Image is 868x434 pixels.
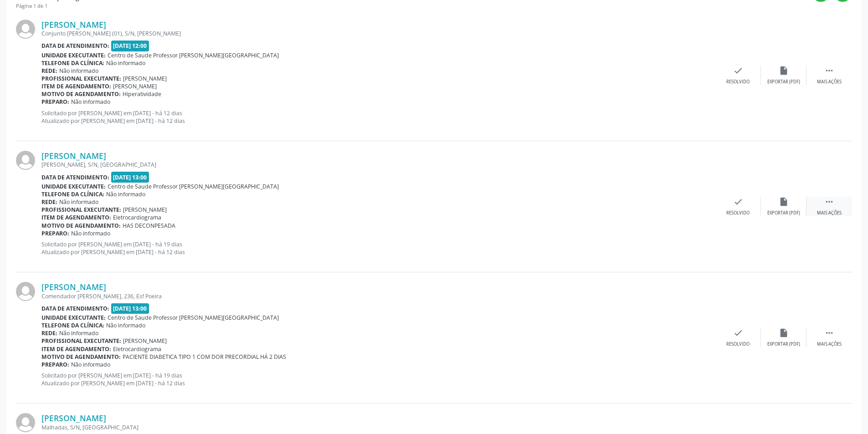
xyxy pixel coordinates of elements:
[113,214,161,221] span: Eletrocardiograma
[41,413,106,423] a: [PERSON_NAME]
[41,214,111,221] b: Item de agendamento:
[111,303,149,314] span: [DATE] 13:00
[767,341,800,347] div: Exportar (PDF)
[41,353,121,361] b: Motivo de agendamento:
[108,183,279,190] span: Centro de Saude Professor [PERSON_NAME][GEOGRAPHIC_DATA]
[123,337,167,345] span: [PERSON_NAME]
[824,197,834,207] i: 
[111,172,149,182] span: [DATE] 13:00
[113,82,157,90] span: [PERSON_NAME]
[108,314,279,322] span: Centro de Saude Professor [PERSON_NAME][GEOGRAPHIC_DATA]
[779,197,789,207] i: insert_drive_file
[767,79,800,85] div: Exportar (PDF)
[123,206,167,214] span: [PERSON_NAME]
[41,198,57,206] b: Rede:
[59,67,98,75] span: Não informado
[41,305,109,312] b: Data de atendimento:
[733,328,743,338] i: check
[41,174,109,181] b: Data de atendimento:
[41,314,106,322] b: Unidade executante:
[41,222,121,230] b: Motivo de agendamento:
[779,66,789,76] i: insert_drive_file
[41,75,121,82] b: Profissional executante:
[41,292,715,300] div: Comendador [PERSON_NAME], 236, Esf Poeira
[59,198,98,206] span: Não informado
[111,41,149,51] span: [DATE] 12:00
[733,197,743,207] i: check
[123,75,167,82] span: [PERSON_NAME]
[41,372,715,387] p: Solicitado por [PERSON_NAME] em [DATE] - há 19 dias Atualizado por [PERSON_NAME] em [DATE] - há 1...
[113,345,161,353] span: Eletrocardiograma
[106,190,145,198] span: Não informado
[41,20,106,30] a: [PERSON_NAME]
[41,67,57,75] b: Rede:
[41,161,715,168] div: [PERSON_NAME], S/N, [GEOGRAPHIC_DATA]
[59,329,98,337] span: Não informado
[824,66,834,76] i: 
[41,109,715,125] p: Solicitado por [PERSON_NAME] em [DATE] - há 12 dias Atualizado por [PERSON_NAME] em [DATE] - há 1...
[41,98,69,106] b: Preparo:
[767,210,800,216] div: Exportar (PDF)
[726,210,750,216] div: Resolvido
[41,230,69,237] b: Preparo:
[41,206,121,214] b: Profissional executante:
[824,328,834,338] i: 
[779,328,789,338] i: insert_drive_file
[123,222,175,230] span: HAS DECONPESADA
[123,353,286,361] span: PACIENTE DIABETICA TIPO 1 COM DOR PRECORDIAL HÁ 2 DIAS
[726,341,750,347] div: Resolvido
[41,282,106,292] a: [PERSON_NAME]
[41,424,715,431] div: Malhadas, S/N, [GEOGRAPHIC_DATA]
[41,30,715,37] div: Conjunto [PERSON_NAME] (01), S/N, [PERSON_NAME]
[817,79,842,85] div: Mais ações
[71,230,110,237] span: Não informado
[16,2,106,10] div: Página 1 de 1
[41,59,104,67] b: Telefone da clínica:
[41,345,111,353] b: Item de agendamento:
[41,90,121,98] b: Motivo de agendamento:
[733,66,743,76] i: check
[71,98,110,106] span: Não informado
[41,82,111,90] b: Item de agendamento:
[817,341,842,347] div: Mais ações
[106,322,145,329] span: Não informado
[41,361,69,368] b: Preparo:
[71,361,110,368] span: Não informado
[817,210,842,216] div: Mais ações
[16,20,35,39] img: img
[106,59,145,67] span: Não informado
[41,42,109,50] b: Data de atendimento:
[41,329,57,337] b: Rede:
[41,322,104,329] b: Telefone da clínica:
[726,79,750,85] div: Resolvido
[41,183,106,190] b: Unidade executante:
[123,90,161,98] span: Hiperatividade
[41,51,106,59] b: Unidade executante:
[16,151,35,170] img: img
[41,337,121,345] b: Profissional executante:
[41,240,715,256] p: Solicitado por [PERSON_NAME] em [DATE] - há 19 dias Atualizado por [PERSON_NAME] em [DATE] - há 1...
[16,282,35,301] img: img
[41,151,106,161] a: [PERSON_NAME]
[108,51,279,59] span: Centro de Saude Professor [PERSON_NAME][GEOGRAPHIC_DATA]
[41,190,104,198] b: Telefone da clínica:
